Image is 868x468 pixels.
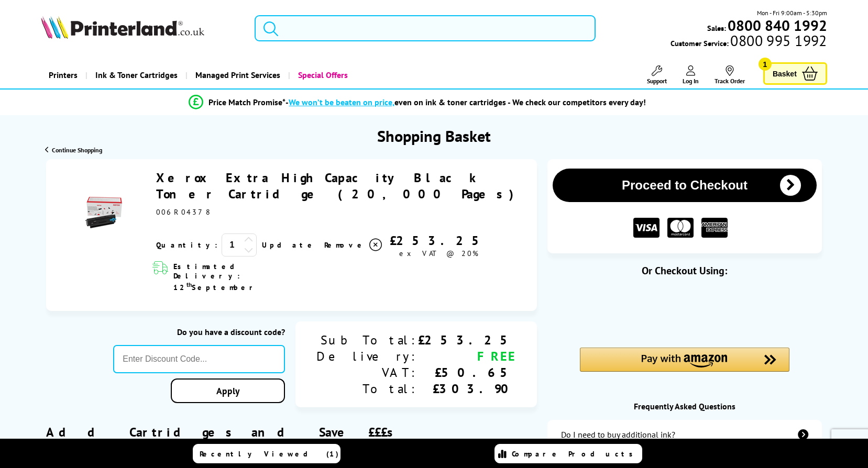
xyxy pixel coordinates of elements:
[763,62,827,85] a: Basket 1
[683,65,699,85] a: Log In
[729,36,827,46] span: 0800 995 1992
[759,58,772,71] span: 1
[208,97,285,107] span: Price Match Promise*
[324,237,383,253] a: Delete item from your basket
[701,218,728,238] img: American Express
[418,348,516,364] div: FREE
[671,36,827,48] span: Customer Service:
[200,449,339,459] span: Recently Viewed (1)
[377,126,491,146] h1: Shopping Basket
[156,170,521,202] a: Xerox Extra High Capacity Black Toner Cartridge (20,000 Pages)
[316,332,418,348] div: Sub Total:
[193,444,340,463] a: Recently Viewed (1)
[156,207,208,217] span: 006R04378
[683,77,699,85] span: Log In
[324,240,366,250] span: Remove
[547,420,822,449] a: additional-ink
[647,65,667,85] a: Support
[647,77,667,85] span: Support
[41,62,85,88] a: Printers
[418,381,516,397] div: £303.90
[399,249,478,258] span: ex VAT @ 20%
[495,444,642,463] a: Compare Products
[156,240,217,250] span: Quantity:
[580,348,789,384] div: Amazon Pay - Use your Amazon account
[41,16,241,41] a: Printerland Logo
[85,194,122,231] img: Xerox Extra High Capacity Black Toner Cartridge (20,000 Pages)
[45,146,102,154] a: Continue Shopping
[173,262,305,292] span: Estimated Delivery: 12 September
[773,66,797,81] span: Basket
[553,169,817,202] button: Proceed to Checkout
[547,401,822,411] div: Frequently Asked Questions
[41,16,204,39] img: Printerland Logo
[418,332,516,348] div: £253.25
[289,97,394,107] span: We won’t be beaten on price,
[113,345,285,373] input: Enter Discount Code...
[728,16,827,35] b: 0800 840 1992
[20,93,815,112] li: modal_Promise
[715,65,745,85] a: Track Order
[512,449,639,459] span: Compare Products
[113,327,285,337] div: Do you have a discount code?
[85,62,185,88] a: Ink & Toner Cartridges
[171,378,285,403] a: Apply
[633,218,660,238] img: VISA
[726,20,827,30] a: 0800 840 1992
[316,364,418,381] div: VAT:
[52,146,102,154] span: Continue Shopping
[185,62,288,88] a: Managed Print Services
[95,62,178,88] span: Ink & Toner Cartridges
[383,232,495,249] div: £253.25
[667,218,694,238] img: MASTER CARD
[580,294,789,318] iframe: PayPal
[561,429,675,440] div: Do I need to buy additional ink?
[288,62,356,88] a: Special Offers
[262,240,316,250] a: Update
[707,23,726,33] span: Sales:
[285,97,646,107] div: - even on ink & toner cartridges - We check our competitors every day!
[757,8,827,18] span: Mon - Fri 9:00am - 5:30pm
[316,381,418,397] div: Total:
[186,281,192,288] sup: th
[316,348,418,364] div: Delivery:
[547,264,822,277] div: Or Checkout Using:
[418,364,516,381] div: £50.65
